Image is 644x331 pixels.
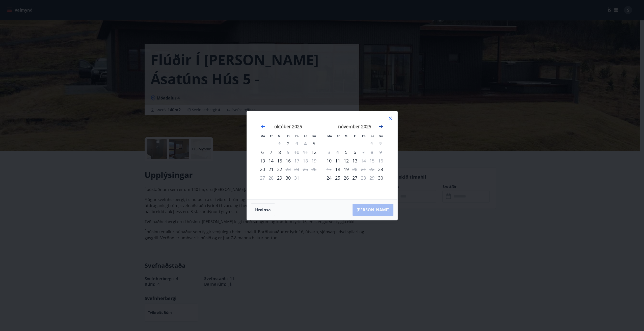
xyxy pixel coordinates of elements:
td: Choose miðvikudagur, 19. nóvember 2025 as your check-in date. It’s available. [342,165,351,174]
div: Aðeins útritun í boði [284,165,292,174]
div: Aðeins innritun í boði [310,139,318,148]
td: Choose fimmtudagur, 16. október 2025 as your check-in date. It’s available. [284,156,292,165]
div: Aðeins innritun í boði [342,148,351,156]
td: Choose þriðjudagur, 11. nóvember 2025 as your check-in date. It’s available. [333,156,342,165]
td: Choose mánudagur, 10. nóvember 2025 as your check-in date. It’s available. [325,156,333,165]
div: Aðeins útritun í boði [359,174,368,182]
td: Not available. sunnudagur, 19. október 2025 [310,156,318,165]
td: Choose þriðjudagur, 21. október 2025 as your check-in date. It’s available. [267,165,275,174]
td: Choose mánudagur, 24. nóvember 2025 as your check-in date. It’s available. [325,174,333,182]
div: 6 [351,148,359,156]
small: Þr [337,134,340,138]
div: 12 [342,156,351,165]
td: Not available. sunnudagur, 26. október 2025 [310,165,318,174]
small: Má [327,134,332,138]
td: Choose fimmtudagur, 30. október 2025 as your check-in date. It’s available. [284,174,292,182]
div: Aðeins innritun í boði [258,165,267,174]
td: Not available. föstudagur, 14. nóvember 2025 [359,156,368,165]
td: Choose þriðjudagur, 18. nóvember 2025 as your check-in date. It’s available. [333,165,342,174]
td: Choose miðvikudagur, 8. október 2025 as your check-in date. It’s available. [275,148,284,156]
td: Not available. mánudagur, 17. nóvember 2025 [325,165,333,174]
div: Aðeins innritun í boði [376,174,385,182]
td: Not available. laugardagur, 25. október 2025 [301,165,310,174]
td: Not available. föstudagur, 31. október 2025 [292,174,301,182]
div: 16 [284,156,292,165]
div: Aðeins útritun í boði [292,139,301,148]
td: Choose miðvikudagur, 5. nóvember 2025 as your check-in date. It’s available. [342,148,351,156]
div: 6 [258,148,267,156]
small: Fi [354,134,357,138]
td: Not available. föstudagur, 24. október 2025 [292,165,301,174]
button: Hreinsa [251,204,275,216]
td: Not available. fimmtudagur, 23. október 2025 [284,165,292,174]
td: Not available. fimmtudagur, 9. október 2025 [284,148,292,156]
td: Choose sunnudagur, 12. október 2025 as your check-in date. It’s available. [310,148,318,156]
div: 21 [267,165,275,174]
td: Not available. laugardagur, 4. október 2025 [301,139,310,148]
td: Not available. laugardagur, 1. nóvember 2025 [368,139,376,148]
div: Aðeins innritun í boði [333,165,342,174]
td: Not available. sunnudagur, 16. nóvember 2025 [376,156,385,165]
div: 14 [267,156,275,165]
div: Aðeins útritun í boði [292,156,301,165]
div: 26 [342,174,351,182]
small: Mi [278,134,282,138]
div: Calendar [253,117,391,193]
div: Aðeins útritun í boði [359,148,368,156]
td: Not available. laugardagur, 29. nóvember 2025 [368,174,376,182]
td: Choose mánudagur, 13. október 2025 as your check-in date. It’s available. [258,156,267,165]
div: Aðeins innritun í boði [284,139,292,148]
td: Not available. föstudagur, 7. nóvember 2025 [359,148,368,156]
td: Choose miðvikudagur, 29. október 2025 as your check-in date. It’s available. [275,174,284,182]
div: Move forward to switch to the next month. [378,123,384,129]
td: Not available. föstudagur, 21. nóvember 2025 [359,165,368,174]
small: Su [312,134,316,138]
td: Choose þriðjudagur, 25. nóvember 2025 as your check-in date. It’s available. [333,174,342,182]
td: Choose þriðjudagur, 7. október 2025 as your check-in date. It’s available. [267,148,275,156]
div: 7 [267,148,275,156]
div: 24 [325,174,333,182]
td: Not available. föstudagur, 17. október 2025 [292,156,301,165]
td: Not available. sunnudagur, 9. nóvember 2025 [376,148,385,156]
td: Not available. laugardagur, 18. október 2025 [301,156,310,165]
td: Choose sunnudagur, 5. október 2025 as your check-in date. It’s available. [310,139,318,148]
div: 27 [351,174,359,182]
div: 25 [333,174,342,182]
div: 15 [275,156,284,165]
td: Choose fimmtudagur, 6. nóvember 2025 as your check-in date. It’s available. [351,148,359,156]
td: Choose þriðjudagur, 14. október 2025 as your check-in date. It’s available. [267,156,275,165]
td: Not available. laugardagur, 11. október 2025 [301,148,310,156]
div: Aðeins innritun í boði [325,156,333,165]
div: 13 [258,156,267,165]
td: Not available. fimmtudagur, 20. nóvember 2025 [351,165,359,174]
div: Aðeins innritun í boði [310,148,318,156]
td: Not available. laugardagur, 8. nóvember 2025 [368,148,376,156]
td: Not available. miðvikudagur, 1. október 2025 [275,139,284,148]
div: Aðeins útritun í boði [284,148,292,156]
td: Not available. föstudagur, 3. október 2025 [292,139,301,148]
td: Choose mánudagur, 20. október 2025 as your check-in date. It’s available. [258,165,267,174]
div: Aðeins innritun í boði [376,165,385,174]
small: Fö [295,134,299,138]
td: Choose fimmtudagur, 27. nóvember 2025 as your check-in date. It’s available. [351,174,359,182]
td: Choose sunnudagur, 30. nóvember 2025 as your check-in date. It’s available. [376,174,385,182]
small: Má [260,134,265,138]
small: Mi [345,134,348,138]
div: 19 [342,165,351,174]
td: Not available. mánudagur, 3. nóvember 2025 [325,148,333,156]
div: Aðeins útritun í boði [292,174,301,182]
div: 30 [284,174,292,182]
div: 13 [351,156,359,165]
small: Su [379,134,383,138]
div: Aðeins útritun í boði [351,165,359,174]
div: 11 [333,156,342,165]
td: Choose miðvikudagur, 22. október 2025 as your check-in date. It’s available. [275,165,284,174]
small: La [371,134,374,138]
small: Fö [362,134,365,138]
td: Not available. sunnudagur, 2. nóvember 2025 [376,139,385,148]
td: Choose sunnudagur, 23. nóvember 2025 as your check-in date. It’s available. [376,165,385,174]
strong: nóvember 2025 [338,123,371,129]
small: Fi [287,134,290,138]
div: Aðeins innritun í boði [275,174,284,182]
td: Not available. föstudagur, 28. nóvember 2025 [359,174,368,182]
